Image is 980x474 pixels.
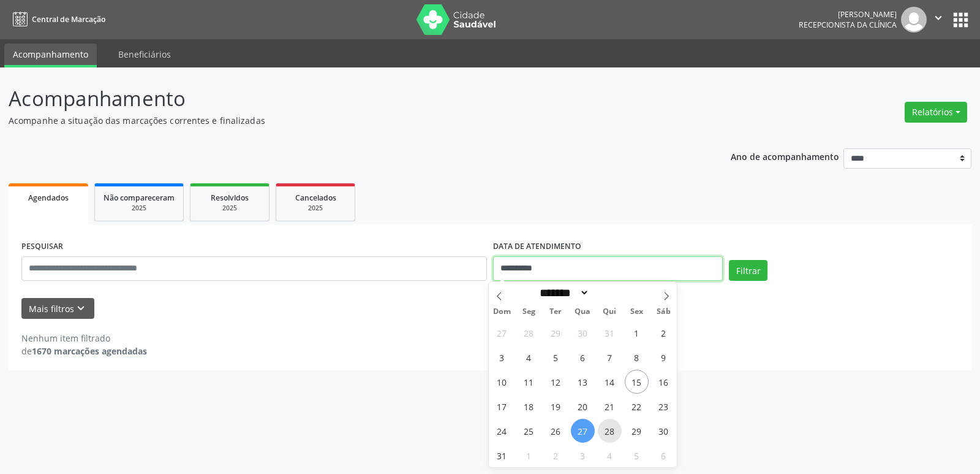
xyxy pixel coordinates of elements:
[32,345,147,357] strong: 1670 marcações agendadas
[490,419,514,443] span: Agosto 24, 2025
[21,298,94,319] button: Mais filtroskeyboard_arrow_down
[104,204,175,213] div: 2025
[571,321,595,345] span: Julho 30, 2025
[199,204,260,213] div: 2025
[536,286,590,299] select: Month
[799,20,897,30] span: Recepcionista da clínica
[950,9,971,31] button: apps
[571,419,595,443] span: Agosto 27, 2025
[517,443,541,467] span: Setembro 1, 2025
[589,286,630,299] input: Year
[490,370,514,394] span: Agosto 10, 2025
[515,308,542,316] span: Seg
[28,193,69,203] span: Agendados
[625,394,649,418] span: Agosto 22, 2025
[598,321,622,345] span: Julho 31, 2025
[517,321,541,345] span: Julho 28, 2025
[21,345,147,357] div: de
[623,308,650,316] span: Sex
[110,44,179,65] a: Beneficiários
[569,308,596,316] span: Qua
[104,193,175,203] span: Não compareceram
[905,102,967,123] button: Relatórios
[517,370,541,394] span: Agosto 11, 2025
[598,370,622,394] span: Agosto 14, 2025
[625,345,649,369] span: Agosto 8, 2025
[932,11,945,25] i: 
[799,9,897,20] div: [PERSON_NAME]
[490,345,514,369] span: Agosto 3, 2025
[544,419,568,443] span: Agosto 26, 2025
[544,370,568,394] span: Agosto 12, 2025
[489,308,516,316] span: Dom
[927,7,950,32] button: 
[598,419,622,443] span: Agosto 28, 2025
[544,394,568,418] span: Agosto 19, 2025
[21,237,63,256] label: PESQUISAR
[493,237,581,256] label: DATA DE ATENDIMENTO
[731,148,839,164] p: Ano de acompanhamento
[490,394,514,418] span: Agosto 17, 2025
[295,193,336,203] span: Cancelados
[21,332,147,345] div: Nenhum item filtrado
[285,204,346,213] div: 2025
[4,44,97,67] a: Acompanhamento
[571,394,595,418] span: Agosto 20, 2025
[9,114,682,127] p: Acompanhe a situação das marcações correntes e finalizadas
[650,308,677,316] span: Sáb
[625,443,649,467] span: Setembro 5, 2025
[517,394,541,418] span: Agosto 18, 2025
[211,193,249,203] span: Resolvidos
[596,308,623,316] span: Qui
[625,419,649,443] span: Agosto 29, 2025
[652,394,676,418] span: Agosto 23, 2025
[625,321,649,345] span: Agosto 1, 2025
[544,321,568,345] span: Julho 29, 2025
[652,443,676,467] span: Setembro 6, 2025
[598,394,622,418] span: Agosto 21, 2025
[74,302,88,315] i: keyboard_arrow_down
[517,419,541,443] span: Agosto 25, 2025
[490,443,514,467] span: Agosto 31, 2025
[544,345,568,369] span: Agosto 5, 2025
[598,443,622,467] span: Setembro 4, 2025
[729,260,767,281] button: Filtrar
[542,308,569,316] span: Ter
[652,345,676,369] span: Agosto 9, 2025
[901,7,927,32] img: img
[571,443,595,467] span: Setembro 3, 2025
[625,370,649,394] span: Agosto 15, 2025
[652,321,676,345] span: Agosto 2, 2025
[652,419,676,443] span: Agosto 30, 2025
[598,345,622,369] span: Agosto 7, 2025
[517,345,541,369] span: Agosto 4, 2025
[544,443,568,467] span: Setembro 2, 2025
[9,83,682,114] p: Acompanhamento
[571,370,595,394] span: Agosto 13, 2025
[571,345,595,369] span: Agosto 6, 2025
[490,321,514,345] span: Julho 27, 2025
[652,370,676,394] span: Agosto 16, 2025
[9,9,105,29] a: Central de Marcação
[32,14,105,25] span: Central de Marcação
